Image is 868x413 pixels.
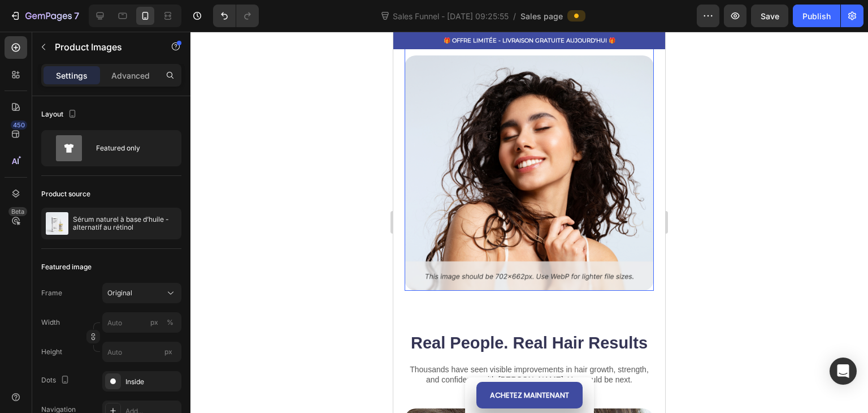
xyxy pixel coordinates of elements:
[41,347,62,357] label: Height
[393,32,665,413] iframe: Design area
[41,262,92,272] div: Featured image
[55,40,151,54] p: Product Images
[163,316,177,329] button: px
[761,11,779,21] span: Save
[147,316,161,329] button: %
[102,342,181,362] input: px
[802,10,831,22] div: Publish
[164,347,172,356] span: px
[41,317,60,328] label: Width
[5,5,84,27] button: 7
[513,10,516,22] span: /
[830,358,857,385] div: Open Intercom Messenger
[793,5,840,27] button: Publish
[11,121,27,130] div: 450
[41,189,90,199] div: Product source
[74,9,79,23] p: 7
[73,216,177,231] p: Sérum naturel à base d’huile - alternatif au rétinol
[8,207,27,216] div: Beta
[125,377,179,387] div: Inside
[41,288,62,298] label: Frame
[96,135,165,161] div: Featured only
[107,288,132,298] span: Original
[102,312,181,333] input: px%
[41,107,79,122] div: Layout
[520,10,563,22] span: Sales page
[56,70,88,81] p: Settings
[41,373,72,388] div: Dots
[102,283,181,303] button: Original
[150,317,158,328] div: px
[213,5,259,27] div: Undo/Redo
[751,5,788,27] button: Save
[390,10,511,22] span: Sales Funnel - [DATE] 09:25:55
[46,212,68,235] img: product feature img
[111,70,150,81] p: Advanced
[167,317,173,328] div: %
